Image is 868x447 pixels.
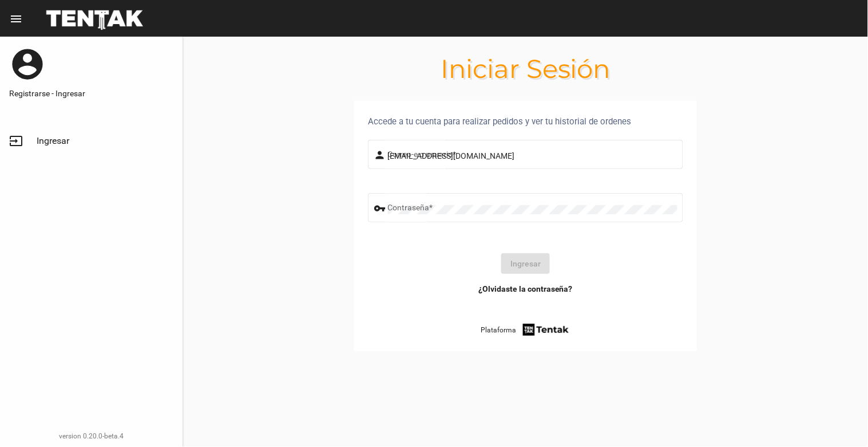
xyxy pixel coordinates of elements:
[368,115,683,128] div: Accede a tu cuenta para realizar pedidos y ver tu historial de ordenes
[9,134,23,148] mat-icon: input
[9,12,23,26] mat-icon: menu
[521,322,570,338] img: tentak-firm.png
[9,46,46,83] mat-icon: account_circle
[501,253,550,274] button: Ingresar
[9,430,173,442] div: version 0.20.0-beta.4
[481,322,570,338] a: Plataforma
[37,135,69,147] span: Ingresar
[481,324,516,336] span: Plataforma
[374,202,388,215] mat-icon: vpn_key
[374,148,388,162] mat-icon: person
[9,88,173,99] a: Registrarse - Ingresar
[478,283,573,295] a: ¿Olvidaste la contraseña?
[183,60,868,78] h1: Iniciar Sesión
